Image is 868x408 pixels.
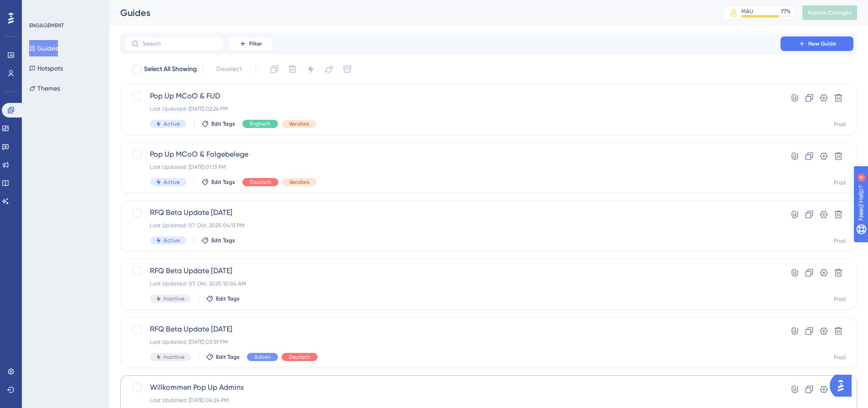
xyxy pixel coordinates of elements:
[249,40,262,47] span: Filter
[834,296,846,303] div: Prod
[164,295,185,302] span: Inactive
[150,265,755,276] span: RFQ Beta Update [DATE]
[781,36,853,51] button: New Guide
[208,61,250,77] button: Deselect
[289,178,309,186] span: Vendors
[164,120,180,127] span: Active
[211,178,235,186] span: Edit Tags
[206,353,240,361] button: Edit Tags
[201,120,235,127] button: Edit Tags
[741,8,753,15] div: MAU
[834,354,846,361] div: Prod
[150,163,755,171] div: Last Updated: [DATE] 01:13 PM
[781,8,791,15] div: 77 %
[289,353,310,361] span: Deutsch
[150,207,755,218] span: RFQ Beta Update [DATE]
[150,280,755,287] div: Last Updated: 07. Okt. 2025 10:04 AM
[150,149,755,160] span: Pop Up MCoO & Folgebelege
[830,372,857,399] iframe: UserGuiding AI Assistant Launcher
[144,64,197,75] span: Select All Showing
[228,36,273,51] button: Filter
[29,22,64,29] div: ENGAGEMENT
[808,40,836,47] span: New Guide
[150,105,755,112] div: Last Updated: [DATE] 02:26 PM
[201,178,235,186] button: Edit Tags
[164,237,180,244] span: Active
[29,80,60,97] button: Themes
[164,178,180,186] span: Active
[150,324,755,335] span: RFQ Beta Update [DATE]
[211,120,235,127] span: Edit Tags
[150,222,755,229] div: Last Updated: 07. Okt. 2025 04:13 PM
[250,178,271,186] span: Deutsch
[150,338,755,346] div: Last Updated: [DATE] 03:39 PM
[211,237,235,244] span: Edit Tags
[120,6,699,19] div: Guides
[834,121,846,128] div: Prod
[143,41,216,47] input: Search
[834,237,846,245] div: Prod
[21,2,57,13] span: Need Help?
[29,60,63,76] button: Hotspots
[254,353,271,361] span: Admin
[802,5,857,20] button: Publish Changes
[201,237,235,244] button: Edit Tags
[63,5,66,12] div: 4
[216,295,240,302] span: Edit Tags
[834,179,846,186] div: Prod
[250,120,271,127] span: Englisch
[150,91,755,102] span: Pop Up MCoO & FUD
[206,295,240,302] button: Edit Tags
[29,40,58,56] button: Guides
[150,397,755,404] div: Last Updated: [DATE] 04:24 PM
[216,64,242,75] span: Deselect
[216,353,240,361] span: Edit Tags
[164,353,185,361] span: Inactive
[150,382,755,393] span: Willkommen Pop Up Admins
[289,120,309,127] span: Vendors
[808,9,852,16] span: Publish Changes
